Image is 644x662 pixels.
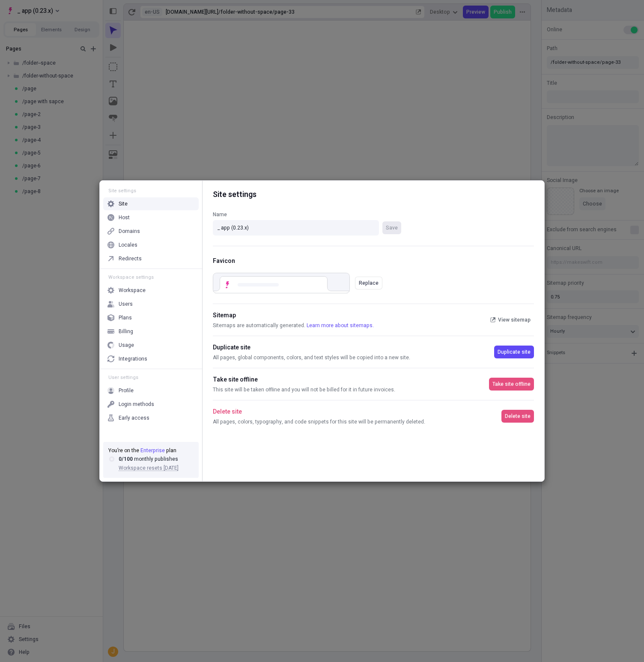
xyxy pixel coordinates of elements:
[213,311,487,320] div: Sitemap
[307,322,374,329] a: Learn more about sitemaps.
[103,188,199,194] div: Site settings
[119,355,147,362] div: Integrations
[108,447,194,454] div: You’re on the plan
[134,455,178,463] span: monthly publishes
[498,316,531,323] span: View sitemap
[501,410,534,423] button: Delete site
[119,387,134,394] div: Profile
[213,322,487,329] div: Sitemaps are automatically generated.
[213,407,501,417] div: Delete site
[213,375,489,385] div: Take site offline
[213,354,494,361] div: All pages, global components, colors, and text styles will be copied into a new site.
[119,401,154,408] div: Login methods
[119,328,133,335] div: Billing
[140,447,165,454] span: Enterprise
[119,342,134,349] div: Usage
[103,374,199,381] div: User settings
[494,346,534,358] button: Duplicate site
[489,378,534,391] button: Take site offline
[359,280,379,286] div: Replace
[213,256,534,266] div: Favicon
[498,349,531,355] span: Duplicate site
[103,274,199,280] div: Workspace settings
[382,221,401,234] button: Name
[119,228,140,235] div: Domains
[119,200,128,207] div: Site
[119,464,179,472] span: Workspace resets [DATE]
[355,277,382,289] button: Replace
[213,343,494,352] div: Duplicate site
[119,214,130,221] div: Host
[119,287,146,294] div: Workspace
[213,418,501,425] div: All pages, colors, typography, and code snippets for this site will be permanently deleted.
[505,413,531,420] span: Delete site
[213,181,534,200] div: Site settings
[213,386,489,393] div: This site will be taken offline and you will not be billed for it in future invoices.
[119,314,132,321] div: Plans
[119,414,149,421] div: Early access
[119,455,133,463] span: 0 / 100
[386,224,398,231] span: Save
[213,211,401,218] div: Name
[119,301,133,307] div: Users
[119,255,142,262] div: Redirects
[119,242,137,248] div: Locales
[492,381,531,388] span: Take site offline
[213,220,379,236] input: NameSave
[487,313,534,326] button: View sitemap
